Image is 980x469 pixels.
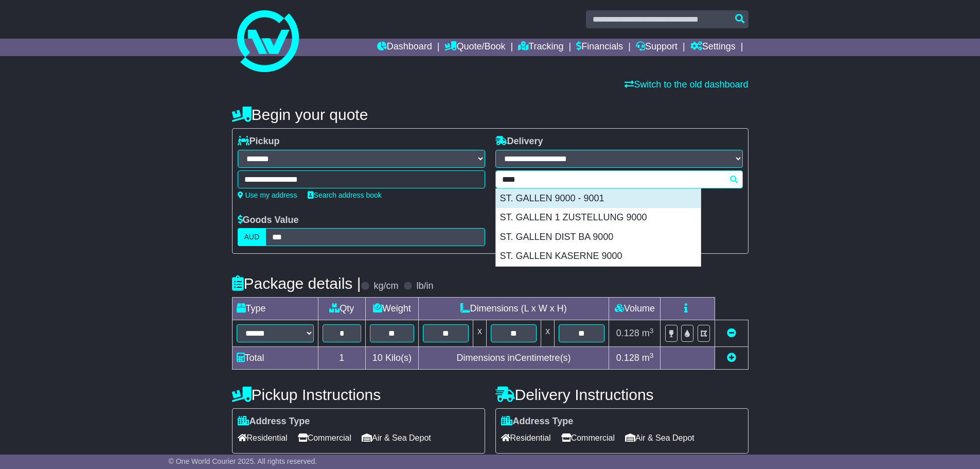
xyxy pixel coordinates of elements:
[495,136,543,147] label: Delivery
[495,386,749,403] h4: Delivery Instructions
[496,228,701,247] div: ST. GALLEN DIST BA 9000
[616,353,639,363] span: 0.128
[318,347,366,370] td: 1
[609,298,661,320] td: Volume
[232,347,318,370] td: Total
[232,106,749,123] h4: Begin your quote
[377,39,432,56] a: Dashboard
[298,430,351,446] span: Commercial
[496,189,701,209] div: ST. GALLEN 9000 - 9001
[366,347,419,370] td: Kilo(s)
[444,39,505,56] a: Quote/Book
[416,281,433,292] label: lb/in
[650,327,654,335] sup: 3
[238,136,280,147] label: Pickup
[308,191,382,199] a: Search address book
[690,39,736,56] a: Settings
[238,228,266,246] label: AUD
[232,386,485,403] h4: Pickup Instructions
[232,298,318,320] td: Type
[366,298,419,320] td: Weight
[373,281,398,292] label: kg/cm
[541,320,555,347] td: x
[727,328,736,338] a: Remove this item
[238,416,310,427] label: Address Type
[496,208,701,228] div: ST. GALLEN 1 ZUSTELLUNG 9000
[518,39,563,56] a: Tracking
[238,191,297,199] a: Use my address
[495,170,743,188] typeahead: Please provide city
[727,353,736,363] a: Add new item
[576,39,623,56] a: Financials
[642,328,654,338] span: m
[625,430,694,446] span: Air & Sea Depot
[238,215,299,226] label: Goods Value
[496,247,701,266] div: ST. GALLEN KASERNE 9000
[362,430,431,446] span: Air & Sea Depot
[318,298,366,320] td: Qty
[561,430,615,446] span: Commercial
[372,353,383,363] span: 10
[238,430,288,446] span: Residential
[650,352,654,359] sup: 3
[473,320,486,347] td: x
[636,39,678,56] a: Support
[625,79,748,90] a: Switch to the old dashboard
[642,353,654,363] span: m
[616,328,639,338] span: 0.128
[501,430,551,446] span: Residential
[501,416,574,427] label: Address Type
[418,298,609,320] td: Dimensions (L x W x H)
[418,347,609,370] td: Dimensions in Centimetre(s)
[232,275,361,292] h4: Package details |
[169,457,317,465] span: © One World Courier 2025. All rights reserved.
